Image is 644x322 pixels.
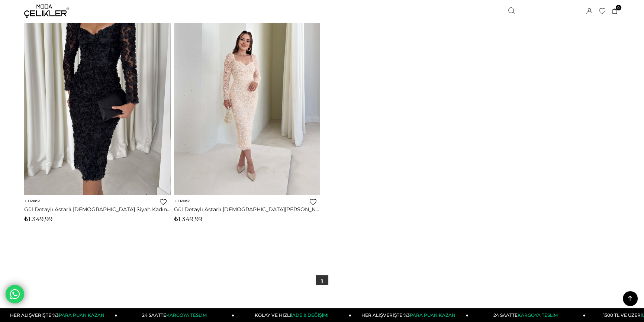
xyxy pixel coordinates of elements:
[174,206,320,213] a: Gül Detaylı Astarlı [DEMOGRAPHIC_DATA][PERSON_NAME] Kadın Elbise 26K009
[310,199,316,205] a: Favorilere Ekle
[468,308,586,322] a: 24 SAATTEKARGOYA TESLİM
[316,275,328,288] a: 1
[174,215,202,223] span: ₺1.349,99
[234,308,351,322] a: KOLAY VE HIZLIİADE & DEĞİŞİM!
[24,4,69,18] img: logo
[24,199,40,203] span: 1
[174,199,190,203] span: 1
[351,308,468,322] a: HER ALIŞVERİŞTE %3PARA PUAN KAZAN
[291,312,328,318] span: İADE & DEĞİŞİM!
[24,206,170,213] a: Gül Detaylı Astarlı [DEMOGRAPHIC_DATA] Siyah Kadın Elbise 26K009
[410,312,455,318] span: PARA PUAN KAZAN
[518,312,558,318] span: KARGOYA TESLİM
[160,199,167,205] a: Favorilere Ekle
[616,5,621,10] span: 0
[117,308,234,322] a: 24 SAATTEKARGOYA TESLİM
[59,312,104,318] span: PARA PUAN KAZAN
[612,9,618,14] a: 0
[24,215,52,223] span: ₺1.349,99
[166,312,206,318] span: KARGOYA TESLİM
